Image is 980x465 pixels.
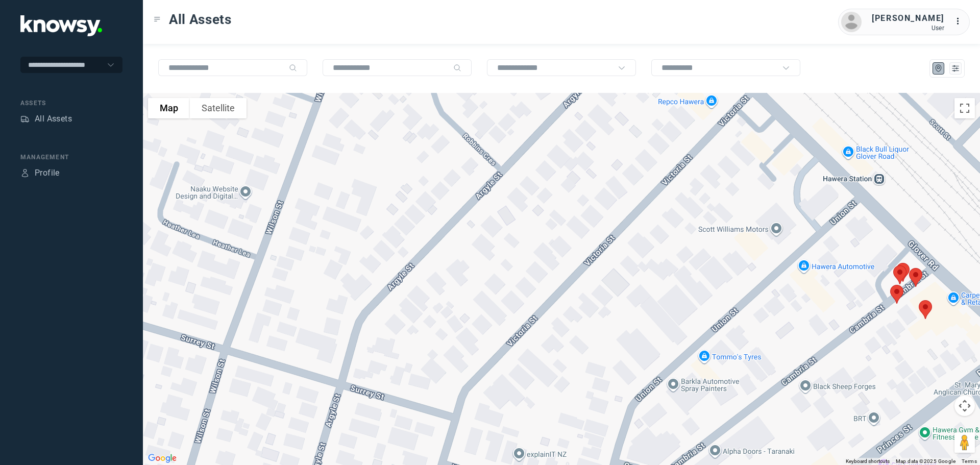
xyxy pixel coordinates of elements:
button: Show satellite imagery [190,98,247,118]
div: Management [20,153,122,162]
div: : [954,15,967,29]
div: Search [289,64,297,72]
img: Google [145,452,179,465]
div: Assets [20,114,30,124]
button: Keyboard shortcuts [846,458,890,465]
div: User [872,25,944,32]
a: Terms (opens in new tab) [962,458,977,464]
div: Assets [20,99,122,108]
div: List [951,64,960,73]
span: Map data ©2025 Google [896,458,955,464]
div: Map [934,64,943,73]
div: Search [453,64,461,72]
div: : [954,15,967,28]
img: avatar.png [841,12,862,32]
div: Profile [20,168,30,178]
button: Toggle fullscreen view [954,98,975,118]
tspan: ... [955,17,965,25]
div: Profile [35,167,60,179]
button: Show street map [148,98,190,118]
div: [PERSON_NAME] [872,12,944,25]
button: Drag Pegman onto the map to open Street View [954,432,975,453]
a: Open this area in Google Maps (opens a new window) [145,452,179,465]
img: Application Logo [20,15,102,36]
button: Map camera controls [954,396,975,416]
a: ProfileProfile [20,167,60,179]
a: AssetsAll Assets [20,113,72,125]
div: All Assets [35,113,72,125]
div: Toggle Menu [154,16,161,23]
span: All Assets [169,10,232,29]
